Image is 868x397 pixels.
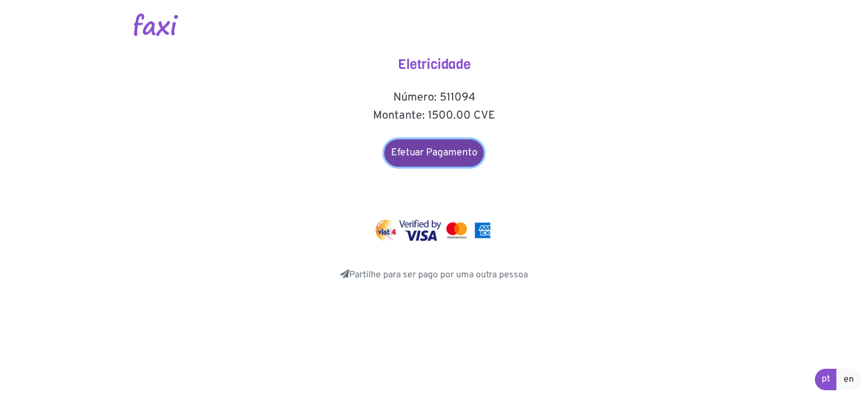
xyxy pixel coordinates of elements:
h4: Eletricidade [321,56,547,73]
a: Efetuar Pagamento [384,139,484,167]
a: pt [815,369,837,390]
img: mastercard [444,220,470,241]
a: en [836,369,861,390]
img: vinti4 [375,220,397,241]
h5: Montante: 1500.00 CVE [321,109,547,123]
img: visa [399,220,441,241]
img: mastercard [472,220,493,241]
h5: Número: 511094 [321,91,547,104]
a: Partilhe para ser pago por uma outra pessoa [340,269,528,281]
